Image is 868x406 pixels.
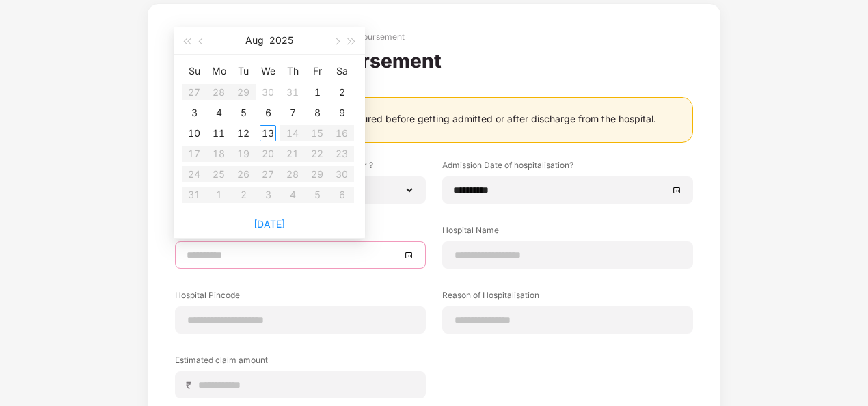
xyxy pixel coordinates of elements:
label: Estimated claim amount [175,354,426,371]
div: Medical costs incurred by the insured before getting admitted or after discharge from the hospital. [214,112,656,125]
div: 13 [260,125,276,141]
td: 2025-08-02 [329,82,354,103]
div: 6 [260,105,276,121]
th: Mo [206,60,231,82]
td: 2025-08-13 [256,123,280,144]
td: 2025-07-30 [256,82,280,103]
div: 8 [309,105,325,121]
td: 2025-08-03 [182,103,206,123]
a: [DATE] [254,218,285,230]
div: 7 [284,105,301,121]
td: 2025-08-08 [305,103,329,123]
th: Fr [305,60,329,82]
div: 12 [235,125,252,141]
div: 5 [235,105,252,121]
div: 3 [186,105,202,121]
th: Tu [231,60,256,82]
label: Admission Date of hospitalisation? [442,159,693,176]
td: 2025-08-01 [305,82,329,103]
div: 2 [334,84,350,100]
label: Hospital Name [442,224,693,241]
div: 31 [284,84,301,100]
th: We [256,60,280,82]
div: 30 [260,84,276,100]
div: 11 [211,125,227,141]
td: 2025-08-12 [231,123,256,144]
button: 2025 [269,27,293,54]
td: 2025-08-11 [206,123,231,144]
td: 2025-08-04 [206,103,231,123]
div: 4 [211,105,227,121]
td: 2025-08-05 [231,103,256,123]
div: 1 [309,84,325,100]
td: 2025-08-10 [182,123,206,144]
th: Su [182,60,206,82]
span: ₹ [186,379,197,392]
div: 9 [334,105,350,121]
td: 2025-08-07 [280,103,305,123]
button: Aug [245,27,264,54]
th: Sa [329,60,354,82]
td: 2025-08-09 [329,103,354,123]
label: Hospital Pincode [175,289,426,306]
label: Reason of Hospitalisation [442,289,693,306]
td: 2025-07-31 [280,82,305,103]
div: 10 [186,125,202,141]
th: Th [280,60,305,82]
td: 2025-08-06 [256,103,280,123]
